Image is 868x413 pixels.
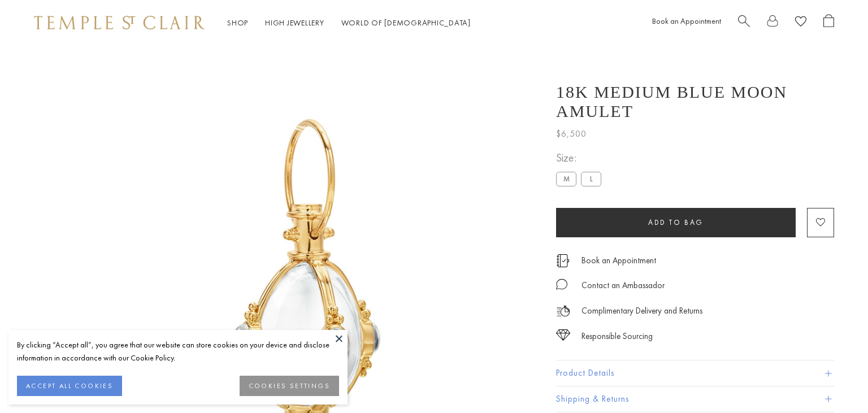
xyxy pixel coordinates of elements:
[581,304,702,318] p: Complimentary Delivery and Returns
[556,208,796,237] button: Add to bag
[265,18,324,28] a: High JewelleryHigh Jewellery
[556,254,570,267] img: icon_appointment.svg
[581,329,653,344] div: Responsible Sourcing
[341,18,471,28] a: World of [DEMOGRAPHIC_DATA]World of [DEMOGRAPHIC_DATA]
[823,14,834,32] a: Open Shopping Bag
[17,376,122,396] button: ACCEPT ALL COOKIES
[34,16,205,29] img: Temple St. Clair
[556,279,567,290] img: MessageIcon-01_2.svg
[240,376,339,396] button: COOKIES SETTINGS
[795,14,806,32] a: View Wishlist
[652,16,721,26] a: Book an Appointment
[556,329,570,341] img: icon_sourcing.svg
[556,360,834,386] button: Product Details
[556,172,576,186] label: M
[556,127,587,141] span: $6,500
[556,386,834,412] button: Shipping & Returns
[648,218,704,227] span: Add to bag
[227,18,248,28] a: ShopShop
[738,14,750,32] a: Search
[227,16,471,30] nav: Main navigation
[556,82,834,121] h1: 18K Medium Blue Moon Amulet
[581,254,656,267] a: Book an Appointment
[556,149,606,167] span: Size:
[581,172,601,186] label: L
[581,279,665,293] div: Contact an Ambassador
[17,338,339,364] div: By clicking “Accept all”, you agree that our website can store cookies on your device and disclos...
[556,304,570,318] img: icon_delivery.svg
